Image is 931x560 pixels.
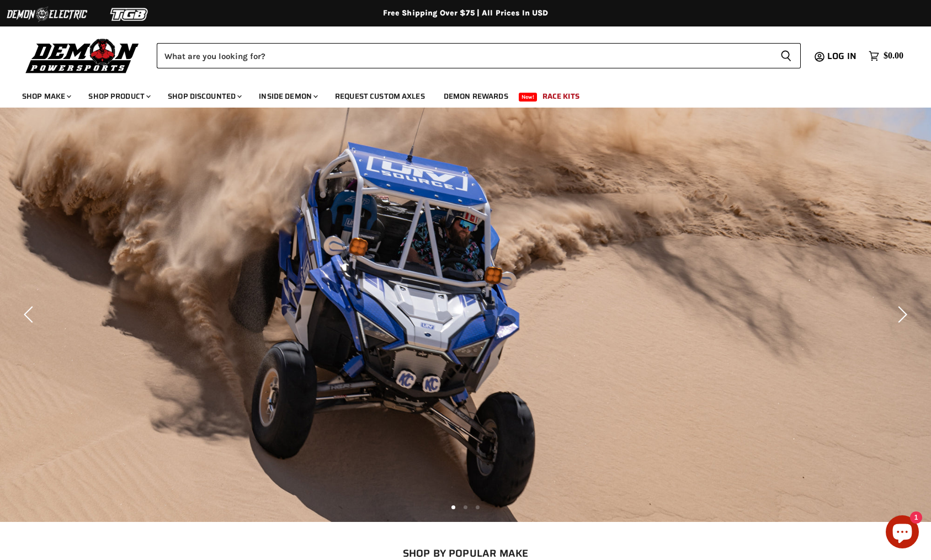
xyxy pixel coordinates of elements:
[157,43,801,68] form: Product
[464,505,467,509] li: Page dot 2
[80,85,157,108] a: Shop Product
[14,85,78,108] a: Shop Make
[822,51,863,61] a: Log in
[519,93,538,102] span: New!
[157,43,772,68] input: Search
[327,85,433,108] a: Request Custom Axles
[534,85,588,108] a: Race Kits
[38,547,893,559] h2: SHOP BY POPULAR MAKE
[863,48,909,64] a: $0.00
[251,85,324,108] a: Inside Demon
[14,81,901,108] ul: Main menu
[890,303,912,326] button: Next
[24,8,907,18] div: Free Shipping Over $75 | All Prices In USD
[884,51,903,61] span: $0.00
[6,4,88,25] img: Demon Electric Logo 2
[882,515,922,551] inbox-online-store-chat: Shopify online store chat
[435,85,517,108] a: Demon Rewards
[22,36,143,75] img: Demon Powersports
[476,505,480,509] li: Page dot 3
[159,85,248,108] a: Shop Discounted
[827,49,856,63] span: Log in
[772,43,801,68] button: Search
[451,505,455,509] li: Page dot 1
[88,4,171,25] img: TGB Logo 2
[19,303,41,326] button: Previous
